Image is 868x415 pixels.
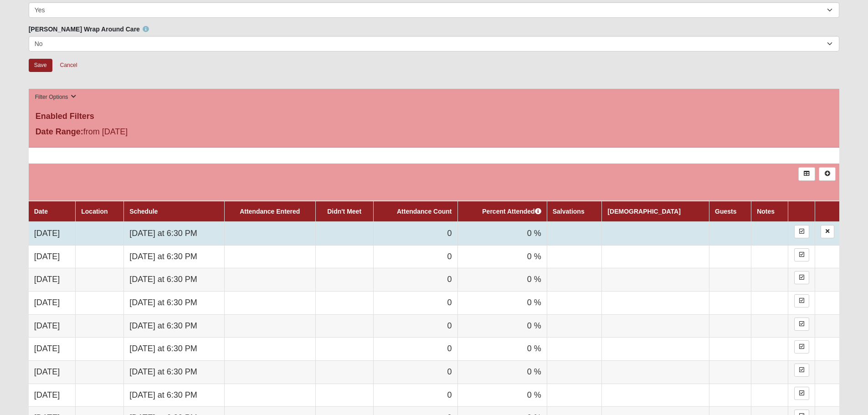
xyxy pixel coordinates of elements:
[482,208,541,215] a: Percent Attended
[794,225,809,238] a: Enter Attendance
[124,222,225,245] td: [DATE] at 6:30 PM
[54,58,83,72] a: Cancel
[29,384,76,407] td: [DATE]
[794,271,809,284] a: Enter Attendance
[757,208,775,215] a: Notes
[327,208,361,215] a: Didn't Meet
[29,59,52,72] input: Alt+s
[794,294,809,307] a: Enter Attendance
[124,384,225,407] td: [DATE] at 6:30 PM
[29,361,76,384] td: [DATE]
[602,201,709,222] th: [DEMOGRAPHIC_DATA]
[819,167,836,180] a: Alt+N
[29,291,76,314] td: [DATE]
[457,361,547,384] td: 0 %
[457,338,547,361] td: 0 %
[794,318,809,331] a: Enter Attendance
[36,126,83,138] label: Date Range:
[397,208,452,215] a: Attendance Count
[124,245,225,268] td: [DATE] at 6:30 PM
[547,201,602,222] th: Salvations
[457,268,547,292] td: 0 %
[29,314,76,338] td: [DATE]
[373,338,457,361] td: 0
[373,222,457,245] td: 0
[124,338,225,361] td: [DATE] at 6:30 PM
[373,268,457,292] td: 0
[373,245,457,268] td: 0
[129,208,158,215] a: Schedule
[29,25,149,34] label: [PERSON_NAME] Wrap Around Care
[373,314,457,338] td: 0
[34,208,48,215] a: Date
[36,112,833,122] h4: Enabled Filters
[81,208,108,215] a: Location
[29,338,76,361] td: [DATE]
[124,361,225,384] td: [DATE] at 6:30 PM
[124,314,225,338] td: [DATE] at 6:30 PM
[457,384,547,407] td: 0 %
[821,225,834,238] a: Delete
[794,387,809,400] a: Enter Attendance
[457,245,547,268] td: 0 %
[373,361,457,384] td: 0
[794,364,809,377] a: Enter Attendance
[240,208,300,215] a: Attendance Entered
[794,248,809,261] a: Enter Attendance
[29,245,76,268] td: [DATE]
[29,126,299,140] div: from [DATE]
[798,167,815,180] a: Export to Excel
[709,201,751,222] th: Guests
[457,222,547,245] td: 0 %
[794,340,809,354] a: Enter Attendance
[373,384,457,407] td: 0
[373,291,457,314] td: 0
[124,268,225,292] td: [DATE] at 6:30 PM
[457,314,547,338] td: 0 %
[29,268,76,292] td: [DATE]
[457,291,547,314] td: 0 %
[32,92,79,102] button: Filter Options
[124,291,225,314] td: [DATE] at 6:30 PM
[29,222,76,245] td: [DATE]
